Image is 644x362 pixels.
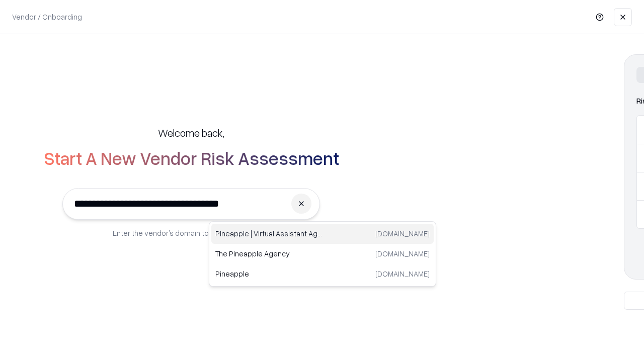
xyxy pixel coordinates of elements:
div: Suggestions [209,221,436,287]
p: Enter the vendor’s domain to begin onboarding [113,228,270,238]
p: The Pineapple Agency [215,248,323,259]
p: [DOMAIN_NAME] [375,268,430,279]
p: Pineapple [215,268,323,279]
p: [DOMAIN_NAME] [375,248,430,259]
h5: Welcome back, [158,126,224,140]
p: Vendor / Onboarding [12,12,82,22]
p: [DOMAIN_NAME] [375,228,430,239]
h2: Start A New Vendor Risk Assessment [44,148,339,168]
p: Pineapple | Virtual Assistant Agency [215,228,323,239]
